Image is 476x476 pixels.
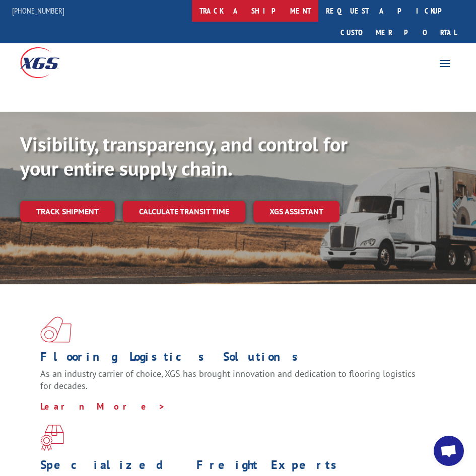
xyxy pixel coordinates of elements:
img: xgs-icon-focused-on-flooring-red [40,425,64,451]
h1: Flooring Logistics Solutions [40,351,428,368]
img: xgs-icon-total-supply-chain-intelligence-red [40,316,72,343]
b: Visibility, transparency, and control for your entire supply chain. [20,131,348,181]
span: As an industry carrier of choice, XGS has brought innovation and dedication to flooring logistics... [40,368,416,391]
a: [PHONE_NUMBER] [12,6,64,16]
a: Calculate transit time [123,201,245,222]
a: Track shipment [20,201,115,222]
a: Customer Portal [333,22,464,43]
a: XGS ASSISTANT [253,201,339,222]
div: Open chat [434,436,464,466]
h1: Specialized Freight Experts [40,459,428,476]
a: Learn More > [40,401,166,412]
